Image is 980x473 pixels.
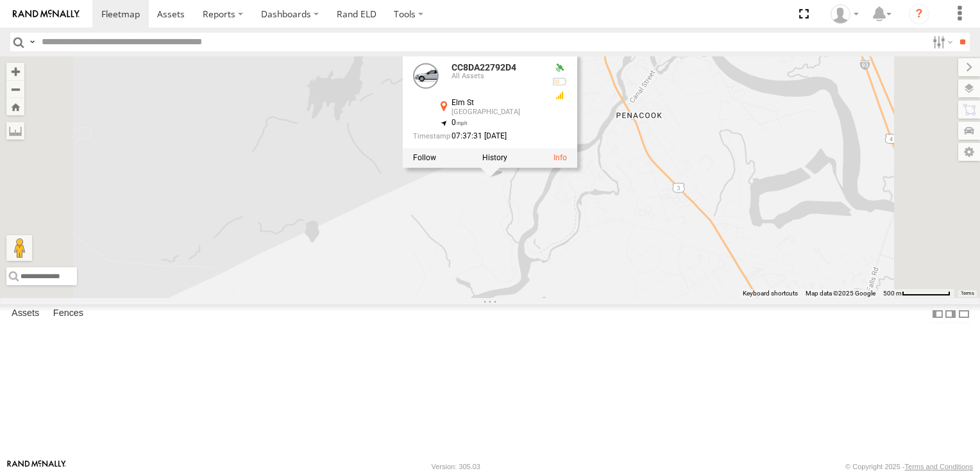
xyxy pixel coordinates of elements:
[879,289,954,298] button: Map Scale: 500 m per 72 pixels
[6,80,24,98] button: Zoom out
[909,4,929,24] i: ?
[6,235,32,261] button: Drag Pegman onto the map to open Street View
[553,153,567,162] a: View Asset Details
[452,99,541,107] div: Elm St
[47,305,90,323] label: Fences
[27,33,37,51] label: Search Query
[7,460,66,473] a: Visit our Website
[958,304,970,323] label: Hide Summary Table
[13,10,80,19] img: rand-logo.svg
[806,290,875,297] span: Map data ©2025 Google
[452,118,468,127] span: 0
[452,108,541,116] div: [GEOGRAPHIC_DATA]
[552,90,567,101] div: GSM Signal = 3
[6,98,24,115] button: Zoom Home
[482,153,507,162] label: View Asset History
[905,463,973,470] a: Terms and Conditions
[452,62,516,72] a: CC8DA22792D4
[552,76,567,87] div: No voltage information received from this device.
[845,463,973,470] div: © Copyright 2025 -
[883,290,902,297] span: 500 m
[413,153,436,162] label: Realtime tracking of Asset
[6,122,24,140] label: Measure
[958,143,980,161] label: Map Settings
[452,72,541,80] div: All Assets
[6,63,24,80] button: Zoom in
[743,289,798,298] button: Keyboard shortcuts
[931,304,944,323] label: Dock Summary Table to the Left
[5,305,46,323] label: Assets
[826,4,863,24] div: Peter Sylvestre
[944,304,957,323] label: Dock Summary Table to the Right
[552,63,567,73] div: Valid GPS Fix
[413,132,541,140] div: Date/time of location update
[961,290,974,295] a: Terms
[927,33,955,51] label: Search Filter Options
[432,463,480,470] div: Version: 305.03
[413,63,439,88] a: View Asset Details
